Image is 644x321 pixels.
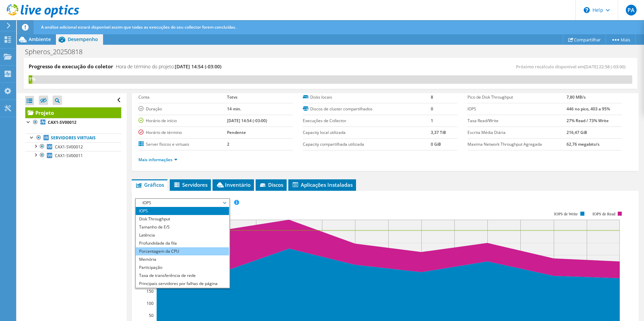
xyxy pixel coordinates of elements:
[136,231,229,239] li: Latência
[136,280,229,288] li: Principais servidores por falhas de página
[48,119,76,125] b: CAX1-SV00012
[136,255,229,263] li: Memória
[216,181,251,188] span: Inventário
[136,263,229,272] li: Participação
[584,64,625,70] span: [DATE] 22:58 (-03:00)
[139,199,226,207] span: IOPS
[55,144,83,150] span: CAX1-SV00012
[227,106,241,112] b: 14 min.
[136,223,229,231] li: Tamanho de E/S
[138,94,227,101] label: Conta
[147,300,154,306] text: 100
[303,141,431,148] label: Capacity compartilhada utilizada
[292,181,353,188] span: Aplicações Instaladas
[25,107,121,118] a: Projeto
[227,130,246,135] b: Pendente
[25,151,121,160] a: CAX1-SV00011
[431,141,441,147] b: 0 GiB
[567,130,587,135] b: 216,47 GiB
[25,134,121,142] a: Servidores virtuais
[606,34,636,45] a: Mais
[116,63,221,70] h4: Hora de término do projeto:
[626,5,637,15] span: PA
[227,118,267,123] b: [DATE] 14:54 (-03:00)
[431,106,433,112] b: 0
[227,141,229,147] b: 2
[138,157,178,163] a: Mais informações
[173,181,207,188] span: Servidores
[136,207,229,215] li: IOPS
[138,117,227,124] label: Horário de início
[29,75,32,83] div: 1%
[303,106,431,112] label: Discos de cluster compartilhados
[567,141,600,147] b: 62,76 megabits/s
[55,153,83,158] span: CAX1-SV00011
[303,117,431,124] label: Execuções de Collector
[516,64,629,70] span: Próximo recálculo disponível em
[136,239,229,247] li: Profundidade da fila
[431,118,433,123] b: 1
[468,129,567,136] label: Escrita Média Diária
[554,212,578,216] text: IOPS de Write
[431,94,433,100] b: 8
[138,129,227,136] label: Horário de término
[431,130,446,135] b: 3,37 TiB
[136,272,229,280] li: Taxa de transferência de rede
[138,106,227,112] label: Duração
[25,142,121,151] a: CAX1-SV00012
[303,129,431,136] label: Capacity local utilizada
[136,215,229,223] li: Disk Throughput
[175,63,221,70] span: [DATE] 14:54 (-03:00)
[567,118,609,123] b: 27% Read / 73% Write
[303,94,431,101] label: Disks locais
[147,288,154,294] text: 150
[567,106,610,112] b: 446 no pico, 403 a 95%
[592,212,615,216] text: IOPS de Read
[25,118,121,127] a: CAX1-SV00012
[468,94,567,101] label: Pico de Disk Throughput
[227,94,237,100] b: Totvs
[584,7,590,13] svg: \n
[22,48,93,56] h1: Spheros_20250818
[567,94,586,100] b: 7,80 MB/s
[468,117,567,124] label: Taxa Read/Write
[29,36,51,42] span: Ambiente
[68,36,98,42] span: Desempenho
[468,141,567,148] label: Maxima Network Throughput Agregada
[41,24,236,30] span: A análise adicional estará disponível assim que todas as execuções do seu collector forem concluí...
[259,181,283,188] span: Discos
[136,247,229,255] li: Porcentagem da CPU
[563,34,606,45] a: Compartilhar
[135,181,164,188] span: Gráficos
[149,313,154,318] text: 50
[138,141,227,148] label: Server físicos e virtuais
[468,106,567,112] label: IOPS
